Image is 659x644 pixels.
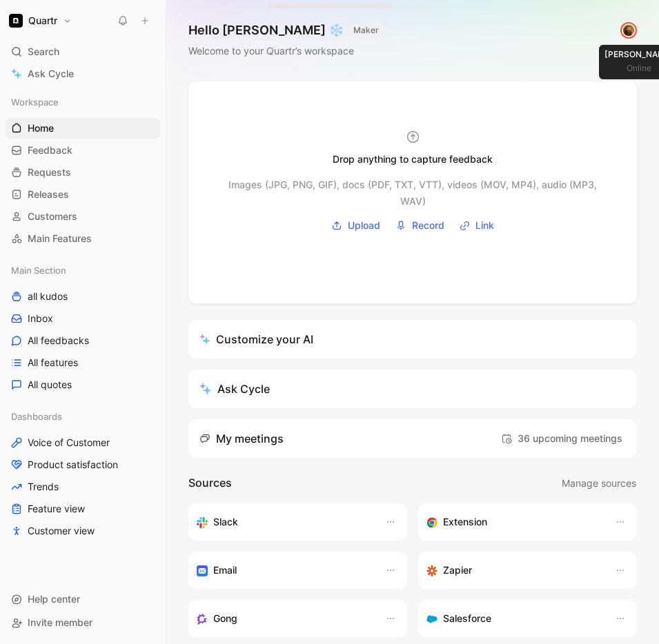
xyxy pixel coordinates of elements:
div: Main Section [6,260,160,281]
a: All feedbacks [6,330,160,351]
div: My meetings [199,430,284,447]
button: Link [455,215,499,236]
a: Inbox [6,308,160,329]
a: Customers [6,206,160,227]
h3: Salesforce [443,610,491,627]
img: avatar [622,23,636,37]
div: Capture feedback from thousands of sources with Zapier (survey results, recordings, sheets, etc). [426,562,601,578]
span: All features [28,356,78,370]
div: Capture feedback from anywhere on the web [426,514,601,530]
div: Main Sectionall kudosInboxAll feedbacksAll featuresAll quotes [6,260,160,395]
div: Capture feedback from your incoming calls [197,610,371,627]
button: QuartrQuartr [6,11,75,30]
div: Welcome to your Quartr’s workspace [188,43,383,59]
h3: Slack [213,514,238,530]
button: Manage sources [561,474,637,492]
h3: Gong [213,610,237,627]
a: Feature view [6,499,160,519]
div: Forward emails to your feedback inbox [197,562,371,578]
span: Search [28,43,59,60]
span: all kudos [28,290,68,303]
h3: Zapier [443,562,472,578]
span: All feedbacks [28,334,89,348]
h1: Quartr [28,14,57,27]
div: Workspace [6,92,160,112]
span: Ask Cycle [28,66,74,82]
span: Requests [28,165,71,179]
h1: Hello [PERSON_NAME] ❄️ [188,22,383,39]
div: Help center [6,589,160,610]
button: Record [391,215,449,236]
span: Releases [28,188,69,201]
span: All quotes [28,378,72,392]
button: Upload [326,215,385,236]
div: Drop anything to capture feedback [333,151,493,168]
span: Main Section [11,263,66,277]
a: Product satisfaction [6,454,160,475]
div: Search [6,41,160,62]
span: Upload [348,217,380,234]
a: Customize your AI [188,320,637,359]
span: Feedback [28,143,72,157]
a: Feedback [6,140,160,161]
a: Ask Cycle [6,63,160,84]
div: Customize your AI [199,331,313,348]
a: Customer view [6,521,160,541]
span: Dashboards [11,410,62,423]
span: Trends [28,480,59,494]
a: Trends [6,476,160,497]
a: All quotes [6,374,160,395]
span: Customers [28,210,77,223]
a: Requests [6,162,160,183]
button: MAKER [349,23,383,37]
a: Home [6,118,160,139]
div: Images (JPG, PNG, GIF), docs (PDF, TXT, VTT), videos (MOV, MP4), audio (MP3, WAV) [216,177,609,193]
span: Inbox [28,312,53,325]
h3: Email [213,562,237,578]
div: Dashboards [6,406,160,427]
span: Home [28,121,54,135]
span: Customer view [28,524,95,538]
button: Ask Cycle [188,370,637,408]
span: Record [412,217,444,234]
img: Quartr [9,14,23,28]
h2: Sources [188,474,232,492]
span: Main Features [28,232,92,245]
a: Voice of Customer [6,432,160,453]
a: All features [6,352,160,373]
span: Help center [28,593,80,605]
span: Invite member [28,616,92,628]
span: Link [475,217,494,234]
a: Releases [6,184,160,205]
span: Manage sources [562,475,636,492]
span: 36 upcoming meetings [501,430,622,447]
h3: Extension [443,514,487,530]
div: Ask Cycle [199,381,270,397]
div: Invite member [6,612,160,633]
a: all kudos [6,286,160,307]
span: Voice of Customer [28,436,110,450]
button: 36 upcoming meetings [498,427,626,450]
span: Product satisfaction [28,458,118,472]
span: Feature view [28,502,85,516]
div: DashboardsVoice of CustomerProduct satisfactionTrendsFeature viewCustomer view [6,406,160,541]
span: Workspace [11,95,59,109]
a: Main Features [6,228,160,249]
div: Sync your customers, send feedback and get updates in Slack [197,514,371,530]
